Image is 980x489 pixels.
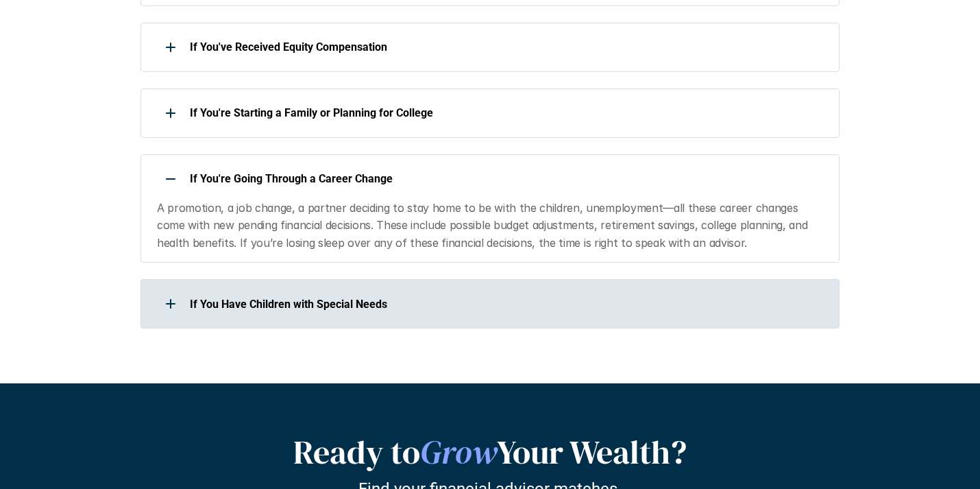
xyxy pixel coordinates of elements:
[190,298,822,311] p: If You Have Children with Special Needs
[190,40,822,53] p: If You've Received Equity Compensation
[157,200,822,252] p: A promotion, a job change, a partner deciding to stay home to be with the children, unemployment—...
[147,433,833,473] h2: Ready to Your Wealth?
[190,106,822,119] p: If You're Starting a Family or Planning for College
[420,429,497,475] em: Grow
[190,172,822,185] p: If You're Going Through a Career Change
